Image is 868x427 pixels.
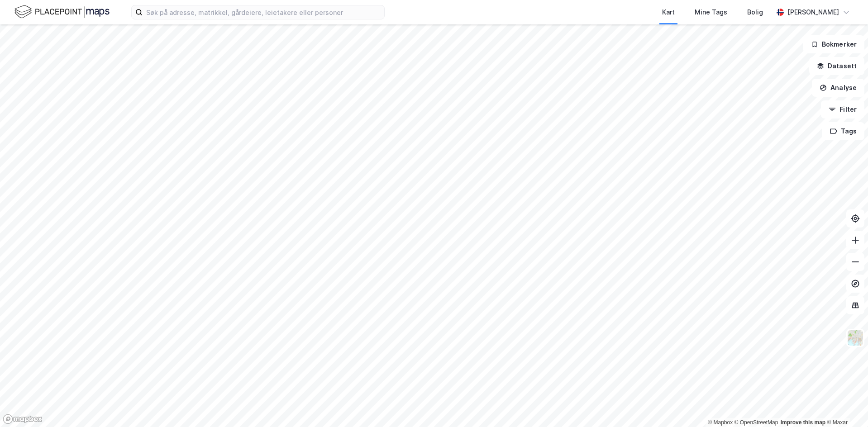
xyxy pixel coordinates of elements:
[747,7,763,18] div: Bolig
[708,419,733,426] a: Mapbox
[847,329,864,346] img: Z
[3,414,43,424] a: Mapbox homepage
[662,7,675,18] div: Kart
[787,7,839,18] div: [PERSON_NAME]
[143,5,384,19] input: Søk på adresse, matrikkel, gårdeiere, leietakere eller personer
[809,57,864,75] button: Datasett
[14,4,110,20] img: logo.f888ab2527a4732fd821a326f86c7f29.svg
[781,419,825,426] a: Improve this map
[695,7,727,18] div: Mine Tags
[734,419,778,426] a: OpenStreetMap
[822,122,864,140] button: Tags
[821,100,864,119] button: Filter
[812,79,864,97] button: Analyse
[803,35,864,53] button: Bokmerker
[823,384,868,427] iframe: Chat Widget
